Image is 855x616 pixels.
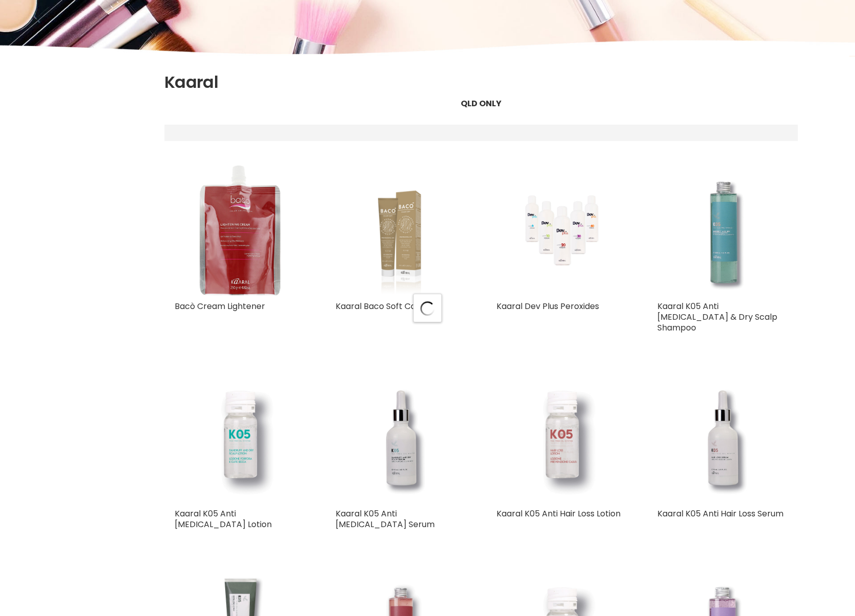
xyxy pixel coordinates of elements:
[175,165,305,296] a: Bacò Cream Lightener
[336,373,466,503] a: Kaaral K05 Anti Dandruff Serum
[657,373,788,503] a: Kaaral K05 Anti Hair Loss Serum Kaaral K05 Anti Hair Loss Serum
[356,373,445,503] img: Kaaral K05 Anti Dandruff Serum
[496,300,599,312] a: Kaaral Dev Plus Peroxides
[513,165,610,296] img: Kaaral Dev Plus Peroxides
[657,300,777,334] a: Kaaral K05 Anti [MEDICAL_DATA] & Dry Scalp Shampoo
[336,300,431,312] a: Kaaral Baco Soft Colour
[657,165,788,296] a: Kaaral K05 Anti Dandruff & Dry Scalp Shampoo
[678,373,767,503] img: Kaaral K05 Anti Hair Loss Serum
[496,165,627,296] a: Kaaral Dev Plus Peroxides
[336,165,466,296] img: Kaaral Baco Soft Colour
[336,508,435,530] a: Kaaral K05 Anti [MEDICAL_DATA] Serum
[496,373,627,503] a: Kaaral K05 Anti Hair Loss Lotion Kaaral K05 Anti Hair Loss Lotion
[496,508,621,519] a: Kaaral K05 Anti Hair Loss Lotion
[185,373,294,503] img: Kaaral K05 Anti Dandruff Lotion
[164,72,798,93] h1: Kaaral
[175,508,272,530] a: Kaaral K05 Anti [MEDICAL_DATA] Lotion
[507,373,616,503] img: Kaaral K05 Anti Hair Loss Lotion
[685,165,760,296] img: Kaaral K05 Anti Dandruff & Dry Scalp Shampoo
[657,508,783,519] a: Kaaral K05 Anti Hair Loss Serum
[461,98,502,109] strong: QLD ONLY
[175,373,305,503] a: Kaaral K05 Anti Dandruff Lotion
[175,300,265,312] a: Bacò Cream Lightener
[199,165,280,296] img: Bacò Cream Lightener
